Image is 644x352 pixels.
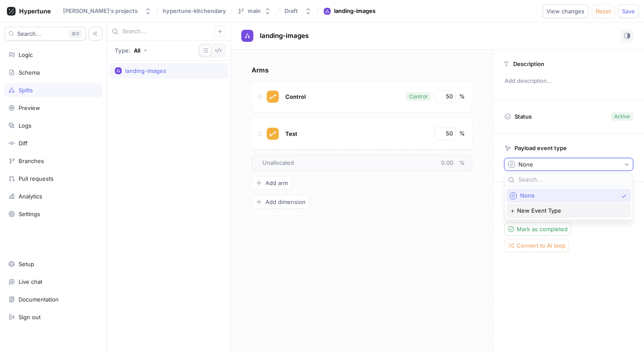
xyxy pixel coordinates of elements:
[504,158,633,171] button: None
[618,4,639,18] button: Save
[17,31,41,36] span: Search...
[517,243,565,248] span: Convert to AI loop
[265,199,306,204] span: Add dimension
[334,7,376,16] div: landing-images
[262,159,294,167] span: Unallocated
[513,60,544,67] p: Description
[125,67,166,74] div: landing-images
[260,32,309,39] span: landing-images
[248,7,261,15] div: main
[4,27,86,41] button: Search...K
[234,4,275,18] button: main
[69,29,82,38] div: K
[265,180,288,185] span: Add arm
[285,93,306,100] span: Control
[19,261,34,267] div: Setup
[252,195,309,209] button: Add dimension
[285,130,297,137] span: Test
[459,92,465,101] div: %
[252,176,292,190] button: Add arm
[163,8,226,14] span: hypertune-kitchendary
[252,66,472,75] p: Arms
[441,159,459,166] span: 0.00
[459,159,465,166] span: %
[546,9,584,14] span: View changes
[19,314,41,321] div: Sign out
[596,9,611,14] span: Reset
[515,110,532,123] p: Status
[614,113,630,120] div: Active
[63,7,138,15] div: [PERSON_NAME]'s projects
[520,192,618,199] span: None
[543,4,588,18] button: View changes
[459,129,465,138] div: %
[19,122,32,129] div: Logs
[592,4,615,18] button: Reset
[19,296,59,303] div: Documentation
[19,175,54,182] div: Pull requests
[19,157,44,164] div: Branches
[510,207,561,214] span: ＋ New Event Type
[4,292,102,307] a: Documentation
[501,74,637,88] p: Add description...
[518,176,629,184] input: Search...
[281,4,315,18] button: Draft
[112,44,150,57] button: Type: All
[60,4,155,18] button: [PERSON_NAME]'s projects
[19,69,40,76] div: Schema
[517,226,568,232] span: Mark as completed
[409,93,427,101] div: Control
[19,211,40,217] div: Settings
[19,51,33,58] div: Logic
[515,145,567,151] p: Payload event type
[518,161,533,168] div: None
[504,239,569,252] button: Convert to AI loop
[122,27,215,36] input: Search...
[19,104,40,111] div: Preview
[115,48,130,53] p: Type:
[19,193,42,200] div: Analytics
[19,278,42,285] div: Live chat
[19,140,28,147] div: Diff
[134,48,140,53] div: All
[19,87,33,94] div: Splits
[284,7,298,15] div: Draft
[622,9,635,14] span: Save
